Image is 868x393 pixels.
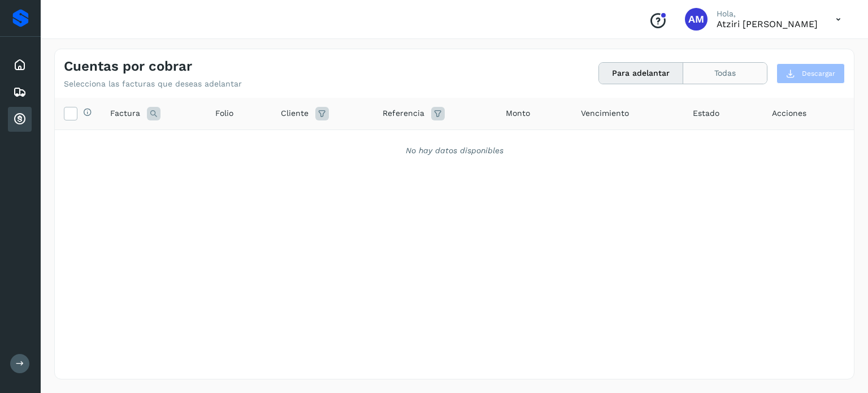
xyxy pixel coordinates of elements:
button: Descargar [776,63,845,84]
span: Referencia [383,107,424,119]
div: Embarques [8,80,32,105]
div: No hay datos disponibles [70,145,839,157]
h4: Cuentas por cobrar [64,58,192,75]
p: Atziri Mireya Rodriguez Arreola [717,19,818,29]
p: Selecciona las facturas que deseas adelantar [64,79,242,89]
span: Acciones [772,107,806,119]
span: Vencimiento [581,107,629,119]
div: Inicio [8,53,32,77]
span: Folio [215,107,233,119]
p: Hola, [717,9,818,19]
button: Todas [683,63,767,84]
div: Cuentas por cobrar [8,107,32,132]
span: Monto [506,107,530,119]
span: Factura [110,107,140,119]
span: Cliente [281,107,309,119]
span: Descargar [802,68,835,79]
span: Estado [693,107,719,119]
button: Para adelantar [599,63,683,84]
